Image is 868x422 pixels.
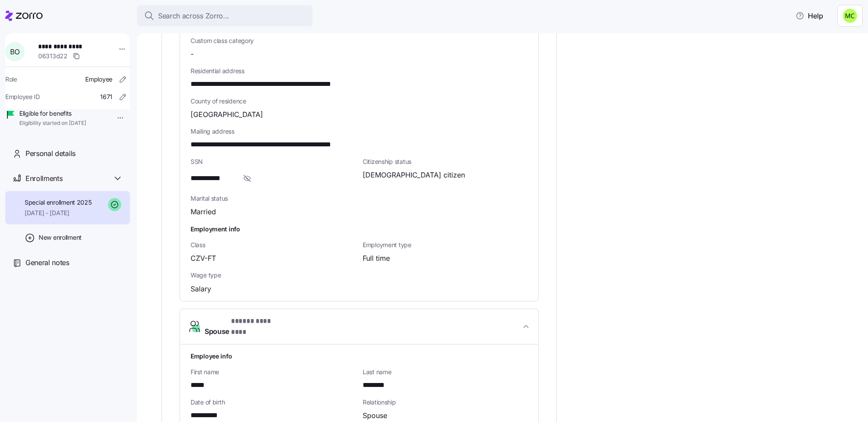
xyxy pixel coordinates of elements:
span: Help [796,11,823,21]
span: Employee ID [5,92,40,101]
span: - [191,49,194,60]
button: Help [789,7,830,25]
span: Mailing address [191,127,528,136]
span: Date of birth [191,398,356,407]
span: Eligible for benefits [19,109,86,118]
span: 06313d22 [38,52,68,60]
span: [DEMOGRAPHIC_DATA] citizen [363,170,465,181]
button: Search across Zorro... [137,5,313,26]
h1: Employee info [191,351,528,361]
span: Married [191,206,216,217]
span: General notes [25,257,69,268]
span: Spouse [205,316,282,337]
span: Enrollments [25,173,62,184]
span: Class [191,241,356,249]
span: Role [5,75,17,84]
span: Residential address [191,67,528,75]
span: [GEOGRAPHIC_DATA] [191,109,263,120]
span: Salary [191,284,211,294]
span: Special enrollment 2025 [25,198,92,207]
span: Search across Zorro... [158,11,229,21]
span: County of residence [191,97,528,106]
span: Employee [85,75,112,84]
span: 1671 [100,92,112,101]
span: SSN [191,157,356,166]
span: Custom class category [191,36,356,45]
span: First name [191,368,356,376]
span: Employment type [363,241,528,249]
img: fb6fbd1e9160ef83da3948286d18e3ea [843,9,857,23]
span: Citizenship status [363,157,528,166]
span: Wage type [191,271,356,280]
span: Eligibility started on [DATE] [19,120,86,127]
span: Spouse [363,410,387,421]
span: Relationship [363,398,528,407]
span: [DATE] - [DATE] [25,209,92,217]
span: Last name [363,368,528,376]
span: Personal details [25,148,76,159]
h1: Employment info [191,224,528,234]
span: New enrollment [39,233,82,242]
span: Full time [363,253,390,264]
span: Marital status [191,194,356,203]
span: B O [10,48,19,55]
span: CZV-FT [191,253,216,264]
